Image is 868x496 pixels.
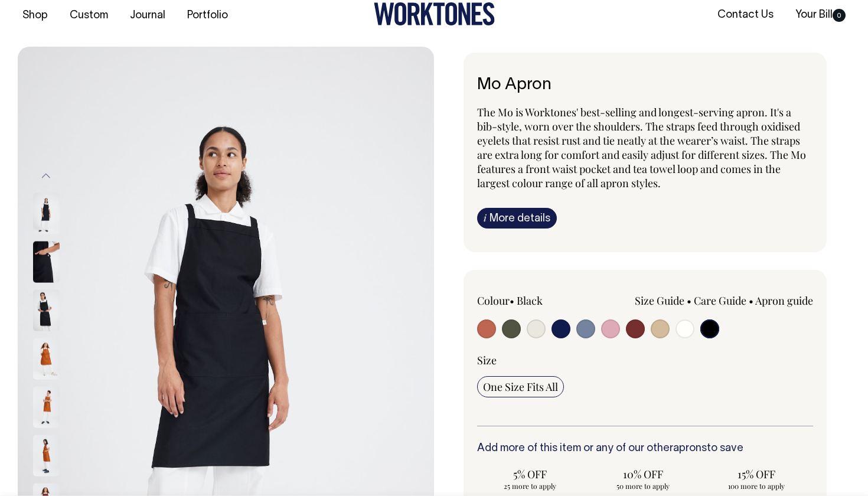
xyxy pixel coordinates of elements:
span: One Size Fits All [483,380,558,394]
a: Care Guide [694,293,746,308]
a: Shop [18,6,53,25]
span: The Mo is Worktones' best-selling and longest-serving apron. It's a bib-style, worn over the shou... [477,105,806,190]
a: Your Bill0 [791,5,850,25]
span: 10% OFF [596,467,691,481]
img: rust [33,338,60,379]
img: rust [33,435,60,476]
label: Black [517,293,543,308]
div: Colour [477,293,612,308]
span: 100 more to apply [709,481,804,491]
span: • [510,293,514,308]
span: 15% OFF [709,467,804,481]
span: 25 more to apply [483,481,577,491]
span: • [749,293,753,308]
img: Mo Apron [33,192,60,234]
span: 5% OFF [483,467,577,481]
span: 0 [833,9,846,22]
span: i [484,211,487,224]
button: Previous [37,163,55,190]
h6: Add more of this item or any of our other to save [477,443,813,455]
a: Portfolio [182,6,233,25]
span: 50 more to apply [596,481,691,491]
h6: Mo Apron [477,76,813,94]
a: iMore details [477,208,557,229]
a: Custom [65,6,113,25]
span: • [687,293,691,308]
a: Journal [125,6,170,25]
img: black [33,289,60,331]
div: Size [477,353,813,367]
a: aprons [673,443,707,453]
input: 10% OFF 50 more to apply [590,464,697,494]
a: Size Guide [635,293,684,308]
input: One Size Fits All [477,376,564,397]
input: 5% OFF 25 more to apply [477,464,583,494]
a: Contact Us [713,5,778,25]
img: rust [33,386,60,428]
img: black [33,241,60,282]
a: Apron guide [755,293,813,308]
input: 15% OFF 100 more to apply [703,464,810,494]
